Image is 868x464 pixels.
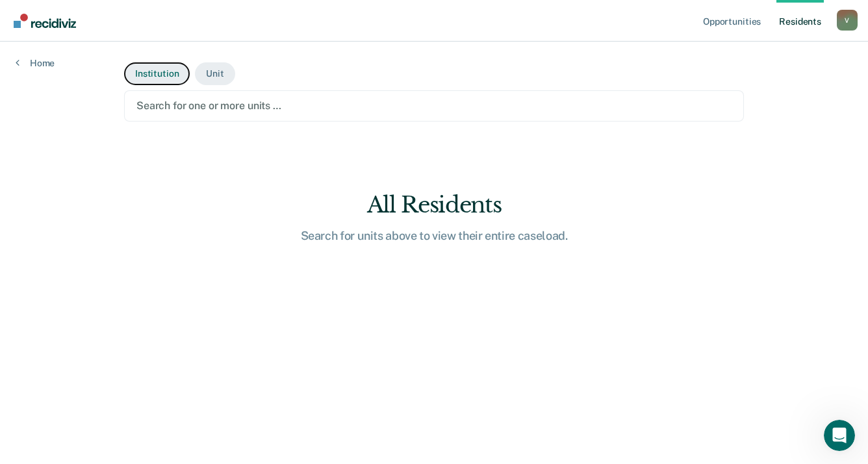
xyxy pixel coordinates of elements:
div: Search for units above to view their entire caseload. [226,229,642,243]
div: All Residents [226,192,642,218]
iframe: Intercom live chat [824,420,855,451]
button: Institution [124,62,190,85]
div: V [837,10,858,31]
a: Home [16,57,55,69]
button: Profile dropdown button [837,10,858,31]
button: Unit [195,62,235,85]
img: Recidiviz [14,14,76,28]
